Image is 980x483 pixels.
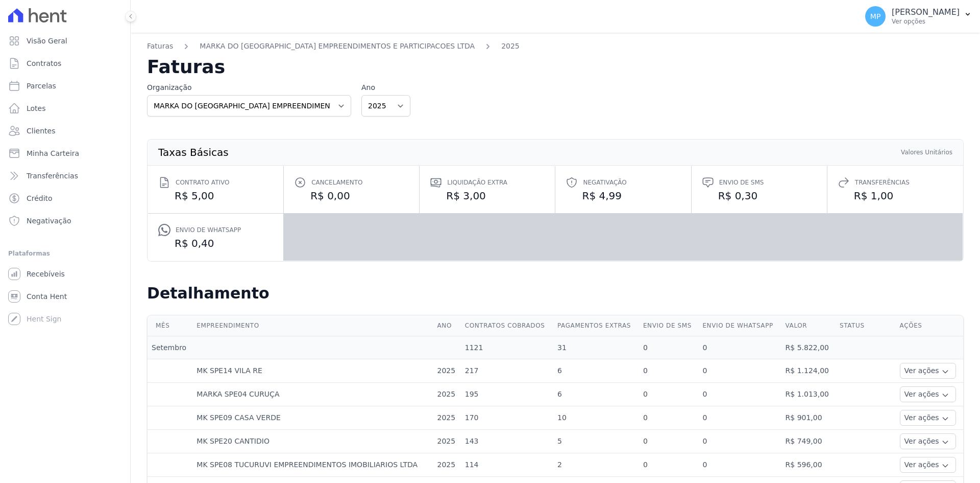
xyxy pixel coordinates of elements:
span: Negativação [27,216,71,226]
td: MK SPE09 CASA VERDE [192,406,433,430]
td: 2025 [433,383,461,406]
td: 31 [553,336,639,359]
td: 6 [553,383,639,406]
td: 0 [639,336,699,359]
a: Transferências [4,166,126,186]
td: 0 [698,406,781,430]
nav: Breadcrumb [147,41,964,58]
td: R$ 596,00 [781,453,836,477]
td: 114 [461,453,553,477]
a: Recebíveis [4,264,126,284]
td: 2025 [433,453,461,477]
th: Contratos cobrados [461,315,553,336]
td: 0 [698,430,781,453]
p: Ver opções [892,17,960,26]
td: 217 [461,359,553,383]
th: Valores Unitários [900,148,953,157]
dd: R$ 5,00 [158,189,273,203]
td: 170 [461,406,553,430]
td: 0 [698,453,781,477]
th: Taxas Básicas [158,148,229,157]
td: 0 [639,453,699,477]
td: 195 [461,383,553,406]
dd: R$ 0,40 [158,236,273,250]
td: R$ 1.124,00 [781,359,836,383]
td: R$ 901,00 [781,406,836,430]
a: Parcelas [4,76,126,96]
td: MK SPE20 CANTIDIO [192,430,433,453]
th: Ações [896,315,963,336]
span: Transferências [855,177,910,188]
label: Organização [147,82,351,93]
button: Ver ações [900,433,956,449]
span: Visão Geral [27,36,67,46]
div: Plataformas [8,247,122,260]
td: 2 [553,453,639,477]
td: 5 [553,430,639,453]
dd: R$ 3,00 [430,189,545,203]
a: Minha Carteira [4,143,126,164]
td: 0 [639,430,699,453]
td: 0 [698,383,781,406]
a: Negativação [4,211,126,231]
th: Envio de SMS [639,315,699,336]
span: Parcelas [27,81,56,91]
a: Conta Hent [4,286,126,307]
td: 2025 [433,406,461,430]
span: Recebíveis [27,269,65,279]
td: 1121 [461,336,553,359]
dd: R$ 0,30 [702,189,817,203]
span: Lotes [27,103,46,113]
th: Empreendimento [192,315,433,336]
td: R$ 1.013,00 [781,383,836,406]
a: Contratos [4,53,126,74]
td: 10 [553,406,639,430]
span: Contrato ativo [176,177,229,188]
td: 2025 [433,359,461,383]
th: Mês [148,315,192,336]
td: MK SPE14 VILA RE [192,359,433,383]
span: Liquidação extra [447,177,507,188]
td: MARKA SPE04 CURUÇA [192,383,433,406]
span: Contratos [27,58,61,68]
td: 0 [639,359,699,383]
button: Ver ações [900,410,956,426]
dd: R$ 1,00 [838,189,952,203]
td: R$ 749,00 [781,430,836,453]
td: 0 [639,383,699,406]
span: Clientes [27,126,55,136]
h2: Detalhamento [147,284,964,303]
span: Envio de SMS [719,177,764,188]
p: [PERSON_NAME] [892,7,960,17]
a: Visão Geral [4,31,126,51]
th: Status [836,315,896,336]
span: Envio de Whatsapp [176,225,241,235]
h2: Faturas [147,58,964,76]
td: MK SPE08 TUCURUVI EMPREENDIMENTOS IMOBILIARIOS LTDA [192,453,433,477]
dd: R$ 4,99 [566,189,680,203]
a: Crédito [4,188,126,209]
td: 143 [461,430,553,453]
th: Pagamentos extras [553,315,639,336]
th: Ano [433,315,461,336]
a: MARKA DO [GEOGRAPHIC_DATA] EMPREENDIMENTOS E PARTICIPACOES LTDA [200,41,475,52]
th: Envio de Whatsapp [698,315,781,336]
a: Faturas [147,41,173,52]
button: MP [PERSON_NAME] Ver opções [857,2,980,31]
td: 0 [698,359,781,383]
span: Minha Carteira [27,148,79,158]
td: 6 [553,359,639,383]
span: MP [870,13,881,20]
a: 2025 [501,41,520,52]
button: Ver ações [900,457,956,473]
button: Ver ações [900,386,956,402]
th: Valor [781,315,836,336]
span: Negativação [583,177,626,188]
span: Cancelamento [311,177,362,188]
span: Transferências [27,171,78,181]
td: R$ 5.822,00 [781,336,836,359]
td: 0 [639,406,699,430]
td: Setembro [148,336,192,359]
td: 0 [698,336,781,359]
dd: R$ 0,00 [294,189,409,203]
